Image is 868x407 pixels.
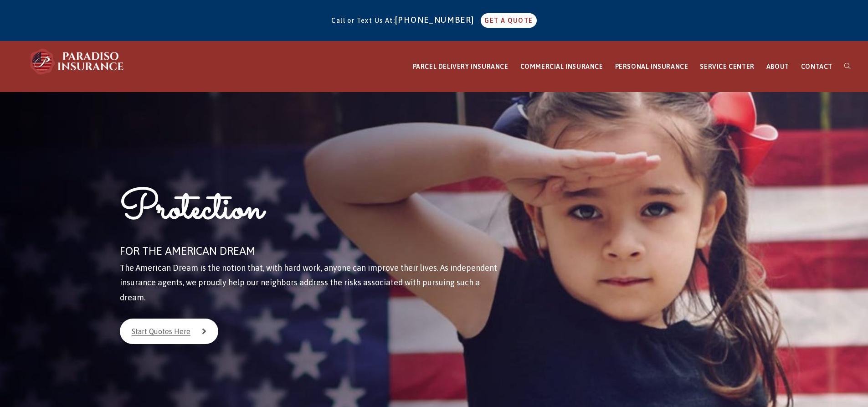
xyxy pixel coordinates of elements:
a: GET A QUOTE [481,13,536,28]
span: Call or Text Us At: [331,17,395,24]
a: [PHONE_NUMBER] [395,15,479,25]
a: COMMERCIAL INSURANCE [514,41,609,92]
a: ABOUT [760,41,795,92]
span: COMMERCIAL INSURANCE [520,63,603,70]
span: SERVICE CENTER [700,63,754,70]
a: Start Quotes Here [120,319,218,344]
a: PERSONAL INSURANCE [609,41,694,92]
span: ABOUT [766,63,789,70]
span: CONTACT [801,63,832,70]
span: PARCEL DELIVERY INSURANCE [413,63,508,70]
span: FOR THE AMERICAN DREAM [120,245,255,257]
a: CONTACT [795,41,838,92]
a: SERVICE CENTER [694,41,760,92]
h1: Protection [120,183,501,241]
a: PARCEL DELIVERY INSURANCE [407,41,514,92]
span: PERSONAL INSURANCE [615,63,688,70]
span: The American Dream is the notion that, with hard work, anyone can improve their lives. As indepen... [120,263,497,302]
img: Paradiso Insurance [27,48,128,75]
